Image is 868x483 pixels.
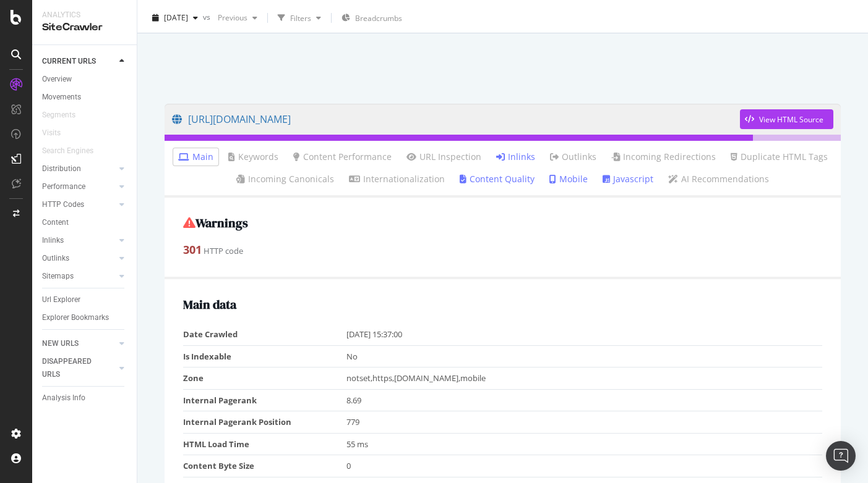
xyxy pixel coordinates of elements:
[346,345,822,367] td: No
[203,12,213,22] span: vs
[42,198,84,211] div: HTTP Codes
[42,337,79,350] div: NEW URLS
[42,392,85,405] div: Analysis Info
[42,91,81,104] div: Movements
[346,324,822,345] td: [DATE] 15:37:00
[183,324,346,345] td: Date Crawled
[550,151,596,163] a: Outlinks
[164,12,188,23] span: 2025 Oct. 14th
[42,337,116,350] a: NEW URLS
[349,173,445,185] a: Internationalization
[668,173,769,185] a: AI Recommendations
[346,455,822,477] td: 0
[183,411,346,434] td: Internal Pagerank Position
[42,162,116,175] a: Distribution
[603,173,653,185] a: Javascript
[183,242,202,257] strong: 301
[496,151,535,163] a: Inlinks
[42,109,88,122] a: Segments
[42,127,61,140] div: Visits
[42,145,106,157] a: Search Engines
[183,345,346,367] td: Is Indexable
[42,234,116,247] a: Inlinks
[406,151,481,163] a: URL Inspection
[183,433,346,455] td: HTML Load Time
[290,13,311,23] div: Filters
[42,73,72,86] div: Overview
[178,151,213,163] a: Main
[42,73,128,86] a: Overview
[42,355,105,381] div: DISAPPEARED URLS
[42,252,69,265] div: Outlinks
[42,10,127,20] div: Analytics
[346,433,822,455] td: 55 ms
[826,441,856,471] div: Open Intercom Messenger
[236,173,334,185] a: Incoming Canonicals
[42,180,116,193] a: Performance
[611,151,716,163] a: Incoming Redirections
[42,198,116,211] a: HTTP Codes
[293,151,392,163] a: Content Performance
[172,104,740,135] a: [URL][DOMAIN_NAME]
[42,91,128,104] a: Movements
[42,234,64,247] div: Inlinks
[731,151,828,163] a: Duplicate HTML Tags
[183,455,346,477] td: Content Byte Size
[42,311,128,324] a: Explorer Bookmarks
[183,367,346,390] td: Zone
[42,55,116,68] a: CURRENT URLS
[346,389,822,411] td: 8.69
[183,389,346,411] td: Internal Pagerank
[346,411,822,434] td: 779
[42,270,74,283] div: Sitemaps
[42,293,80,306] div: Url Explorer
[147,8,203,28] button: [DATE]
[42,162,81,175] div: Distribution
[42,127,73,140] a: Visits
[42,311,109,324] div: Explorer Bookmarks
[42,216,128,229] a: Content
[42,252,116,265] a: Outlinks
[346,367,822,390] td: notset,https,[DOMAIN_NAME],mobile
[42,55,96,68] div: CURRENT URLS
[183,242,822,258] div: HTTP code
[42,20,127,35] div: SiteCrawler
[183,298,822,311] h2: Main data
[42,270,116,283] a: Sitemaps
[42,145,93,157] div: Search Engines
[42,392,128,405] a: Analysis Info
[42,293,128,306] a: Url Explorer
[740,109,833,129] button: View HTML Source
[183,216,822,230] h2: Warnings
[213,12,247,23] span: Previous
[42,109,75,122] div: Segments
[42,180,85,193] div: Performance
[42,355,116,381] a: DISAPPEARED URLS
[213,8,262,28] button: Previous
[228,151,278,163] a: Keywords
[549,173,588,185] a: Mobile
[460,173,535,185] a: Content Quality
[42,216,69,229] div: Content
[337,8,407,28] button: Breadcrumbs
[273,8,326,28] button: Filters
[759,114,823,125] div: View HTML Source
[355,13,402,23] span: Breadcrumbs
